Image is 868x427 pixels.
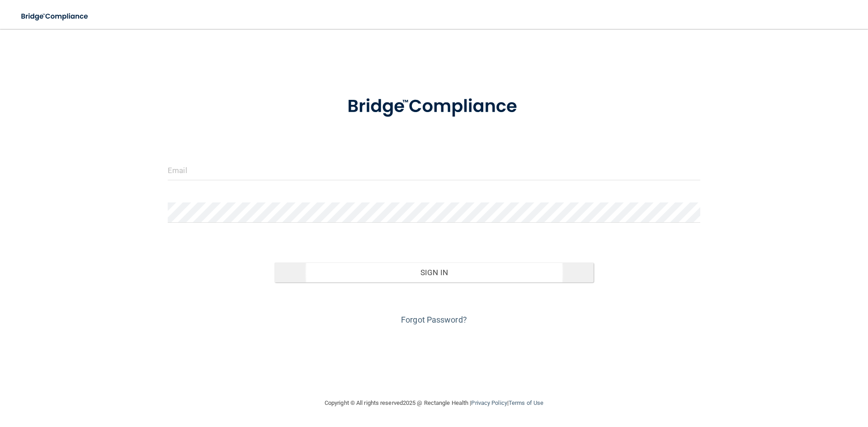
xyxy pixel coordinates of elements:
[509,399,543,406] a: Terms of Use
[14,7,97,26] img: bridge_compliance_login_screen.278c3ca4.svg
[168,160,700,180] input: Email
[269,389,599,418] div: Copyright © All rights reserved 2025 @ Rectangle Health | |
[471,399,507,406] a: Privacy Policy
[329,83,539,130] img: bridge_compliance_login_screen.278c3ca4.svg
[274,263,594,282] button: Sign In
[401,315,467,324] a: Forgot Password?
